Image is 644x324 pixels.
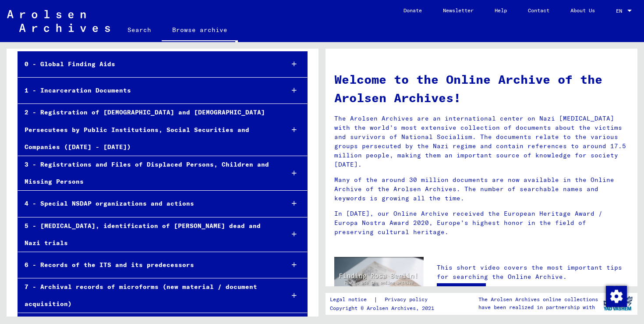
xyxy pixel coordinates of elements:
[334,175,629,203] p: Many of the around 30 million documents are now available in the Online Archive of the Arolsen Ar...
[162,19,238,42] a: Browse archive
[334,257,424,306] img: video.jpg
[437,283,486,301] a: Open video
[478,303,598,311] p: have been realized in partnership with
[117,19,162,40] a: Search
[18,56,277,73] div: 0 - Global Finding Aids
[334,209,629,237] p: In [DATE], our Online Archive received the European Heritage Award / Europa Nostra Award 2020, Eu...
[606,286,627,307] img: Zustimmung ändern
[437,263,629,281] p: This short video covers the most important tips for searching the Online Archive.
[330,295,438,304] div: |
[18,278,277,313] div: 7 - Archival records of microforms (new material / document acquisition)
[18,82,277,99] div: 1 - Incarceration Documents
[18,256,277,274] div: 6 - Records of the ITS and its predecessors
[334,114,629,169] p: The Arolsen Archives are an international center on Nazi [MEDICAL_DATA] with the world’s most ext...
[18,156,277,190] div: 3 - Registrations and Files of Displaced Persons, Children and Missing Persons
[7,10,110,32] img: Arolsen_neg.svg
[378,295,438,304] a: Privacy policy
[330,304,438,312] p: Copyright © Arolsen Archives, 2021
[18,217,277,252] div: 5 - [MEDICAL_DATA], identification of [PERSON_NAME] dead and Nazi trials
[330,295,374,304] a: Legal notice
[602,292,634,314] img: yv_logo.png
[18,104,277,156] div: 2 - Registration of [DEMOGRAPHIC_DATA] and [DEMOGRAPHIC_DATA] Persecutees by Public Institutions,...
[478,296,598,303] p: The Arolsen Archives online collections
[18,195,277,212] div: 4 - Special NSDAP organizations and actions
[616,7,622,14] mat-select-trigger: EN
[334,70,629,107] h1: Welcome to the Online Archive of the Arolsen Archives!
